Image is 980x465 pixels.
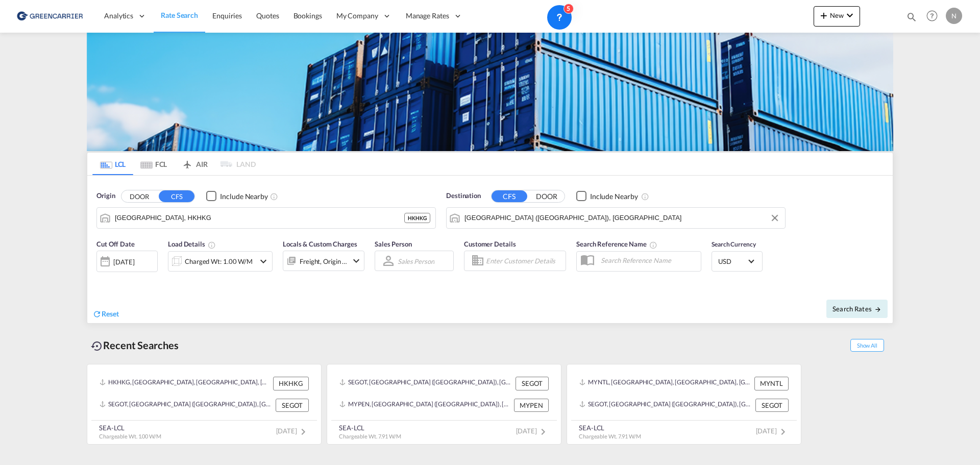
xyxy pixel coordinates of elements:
div: SEGOT, Gothenburg (Goteborg), Sweden, Northern Europe, Europe [579,399,753,412]
md-icon: icon-chevron-right [297,426,309,438]
recent-search-card: HKHKG, [GEOGRAPHIC_DATA], [GEOGRAPHIC_DATA], [GEOGRAPHIC_DATA] & [GEOGRAPHIC_DATA], [GEOGRAPHIC_D... [87,364,322,445]
md-icon: icon-chevron-right [537,426,549,438]
md-icon: icon-backup-restore [91,340,103,352]
md-input-container: Gothenburg (Goteborg), SEGOT [447,208,785,228]
span: Quotes [256,11,279,20]
span: Search Reference Name [576,240,657,248]
span: My Company [336,11,378,21]
span: Cut Off Date [96,240,135,248]
md-icon: icon-magnify [906,11,917,22]
div: MYPEN [514,399,549,412]
button: Clear Input [767,210,782,226]
span: Search Rates [832,305,881,313]
md-icon: Chargeable Weight [208,241,216,249]
div: SEGOT [276,399,309,412]
md-icon: icon-chevron-down [257,255,269,267]
span: New [818,11,856,19]
div: HKHKG, Hong Kong, Hong Kong, Greater China & Far East Asia, Asia Pacific [100,377,271,390]
span: USD [718,257,747,266]
div: SEA-LCL [339,423,401,432]
div: icon-magnify [906,11,917,27]
md-datepicker: Select [96,271,104,285]
span: Chargeable Wt. 7.91 W/M [339,433,401,439]
md-icon: icon-chevron-down [350,255,362,267]
span: Show All [850,339,884,352]
div: SEGOT, Gothenburg (Goteborg), Sweden, Northern Europe, Europe [339,377,513,390]
div: icon-refreshReset [92,309,119,320]
md-icon: icon-plus 400-fg [818,9,830,21]
div: Charged Wt: 1.00 W/Micon-chevron-down [168,251,273,272]
div: MYPEN, Penang (Georgetown), Malaysia, South East Asia, Asia Pacific [339,399,511,412]
md-icon: icon-chevron-right [777,426,789,438]
input: Search by Port [464,210,780,226]
div: Include Nearby [590,191,638,202]
span: Destination [446,191,481,201]
div: SEA-LCL [579,423,641,432]
span: Manage Rates [406,11,449,21]
div: N [946,8,962,24]
recent-search-card: SEGOT, [GEOGRAPHIC_DATA] ([GEOGRAPHIC_DATA]), [GEOGRAPHIC_DATA], [GEOGRAPHIC_DATA], [GEOGRAPHIC_D... [327,364,561,445]
button: DOOR [121,190,157,202]
button: icon-plus 400-fgNewicon-chevron-down [814,6,860,27]
md-icon: Your search will be saved by the below given name [649,241,657,249]
input: Search by Port [115,210,404,226]
md-pagination-wrapper: Use the left and right arrow keys to navigate between tabs [92,153,256,175]
span: [DATE] [516,427,549,435]
md-select: Select Currency: $ USDUnited States Dollar [717,254,757,268]
md-select: Sales Person [397,254,435,268]
md-icon: Unchecked: Ignores neighbouring ports when fetching rates.Checked : Includes neighbouring ports w... [270,192,278,201]
div: [DATE] [113,257,134,266]
div: MYNTL, Penang, Malaysia, South East Asia, Asia Pacific [579,377,752,390]
md-icon: Unchecked: Ignores neighbouring ports when fetching rates.Checked : Includes neighbouring ports w... [641,192,649,201]
div: MYNTL [754,377,789,390]
span: Search Currency [712,240,756,248]
div: Freight Origin Destinationicon-chevron-down [283,251,364,271]
div: HKHKG [273,377,309,390]
md-icon: icon-arrow-right [874,306,881,313]
md-checkbox: Checkbox No Ink [576,191,638,202]
button: CFS [492,190,527,202]
span: Rate Search [161,11,198,19]
span: Customer Details [464,240,516,248]
div: Help [923,7,946,26]
input: Search Reference Name [596,253,701,268]
span: Load Details [168,240,216,248]
span: Chargeable Wt. 7.91 W/M [579,433,641,439]
md-tab-item: FCL [133,153,174,175]
div: SEGOT [755,399,789,412]
span: Sales Person [375,240,412,248]
md-checkbox: Checkbox No Ink [206,191,268,202]
span: Locals & Custom Charges [283,240,357,248]
span: Enquiries [212,11,242,20]
button: DOOR [529,190,565,202]
span: Chargeable Wt. 1.00 W/M [99,433,161,439]
span: Bookings [293,11,322,20]
md-input-container: Hong Kong, HKHKG [97,208,435,228]
div: SEGOT, Gothenburg (Goteborg), Sweden, Northern Europe, Europe [100,399,273,412]
recent-search-card: MYNTL, [GEOGRAPHIC_DATA], [GEOGRAPHIC_DATA], [GEOGRAPHIC_DATA], [GEOGRAPHIC_DATA] MYNTLSEGOT, [GE... [567,364,801,445]
div: [DATE] [96,251,158,272]
div: Recent Searches [87,334,183,357]
md-tab-item: LCL [92,153,133,175]
span: Help [923,7,941,25]
span: [DATE] [276,427,309,435]
div: Include Nearby [220,191,268,202]
div: HKHKG [404,213,430,223]
md-tab-item: AIR [174,153,215,175]
div: SEGOT [516,377,549,390]
input: Enter Customer Details [486,253,562,268]
img: 609dfd708afe11efa14177256b0082fb.png [15,5,84,28]
span: Analytics [104,11,133,21]
button: CFS [159,190,194,202]
img: GreenCarrierFCL_LCL.png [87,33,893,151]
span: Origin [96,191,115,201]
div: Charged Wt: 1.00 W/M [185,254,253,268]
div: Freight Origin Destination [300,254,348,268]
span: Reset [102,309,119,318]
span: [DATE] [756,427,789,435]
md-icon: icon-refresh [92,309,102,319]
button: Search Ratesicon-arrow-right [826,300,888,318]
md-icon: icon-chevron-down [844,9,856,21]
div: SEA-LCL [99,423,161,432]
